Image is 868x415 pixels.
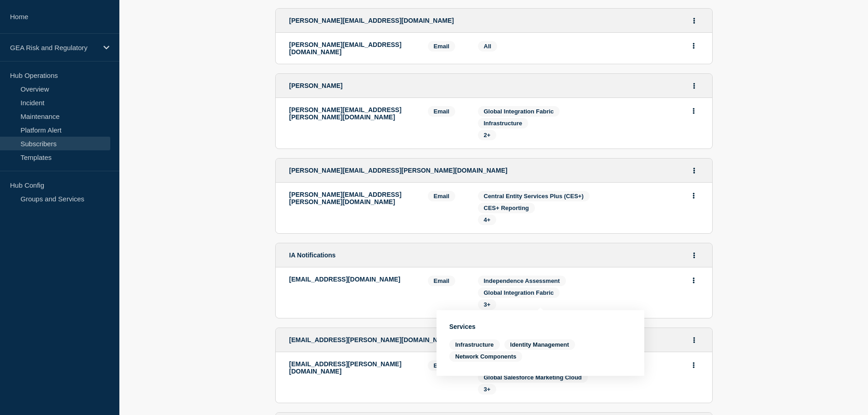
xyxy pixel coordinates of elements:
span: 2+ [484,132,491,138]
span: Network Components [449,351,522,362]
span: Infrastructure [484,120,523,127]
span: 3+ [484,301,491,308]
span: Email [428,191,456,201]
span: Email [428,276,456,286]
button: Actions [688,164,700,178]
span: Independence Assessment [484,277,560,284]
p: [PERSON_NAME][EMAIL_ADDRESS][PERSON_NAME][DOMAIN_NAME] [289,191,414,205]
span: Infrastructure [449,339,500,350]
button: Actions [688,79,700,93]
button: Actions [688,14,700,28]
span: Global Integration Fabric [484,108,554,115]
span: CES+ Reporting [484,205,529,211]
span: Email [428,360,456,371]
button: Actions [688,248,700,262]
button: Actions [688,104,699,118]
span: [PERSON_NAME][EMAIL_ADDRESS][PERSON_NAME][DOMAIN_NAME] [289,167,508,174]
span: [EMAIL_ADDRESS][PERSON_NAME][DOMAIN_NAME] [289,336,454,343]
span: [PERSON_NAME] [289,82,343,89]
span: Central Entity Services Plus (CES+) [484,193,584,200]
span: Identity Management [504,339,575,350]
span: [PERSON_NAME][EMAIL_ADDRESS][DOMAIN_NAME] [289,17,454,24]
button: Actions [688,39,699,53]
span: Email [428,106,456,117]
button: Actions [688,273,699,287]
span: 3+ [484,386,491,393]
p: [PERSON_NAME][EMAIL_ADDRESS][DOMAIN_NAME] [289,41,414,56]
button: Actions [688,189,699,203]
h3: Services [449,323,632,330]
p: GEA Risk and Regulatory [10,44,98,51]
span: Email [428,41,456,51]
p: [EMAIL_ADDRESS][PERSON_NAME][DOMAIN_NAME] [289,360,414,375]
p: [PERSON_NAME][EMAIL_ADDRESS][PERSON_NAME][DOMAIN_NAME] [289,106,414,121]
p: [EMAIL_ADDRESS][DOMAIN_NAME] [289,276,414,283]
span: IA Notifications [289,251,336,259]
span: All [484,43,492,50]
span: Global Salesforce Marketing Cloud [484,374,582,381]
button: Actions [688,333,700,347]
span: Global Integration Fabric [484,289,554,296]
span: 4+ [484,216,491,223]
button: Actions [688,358,699,372]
